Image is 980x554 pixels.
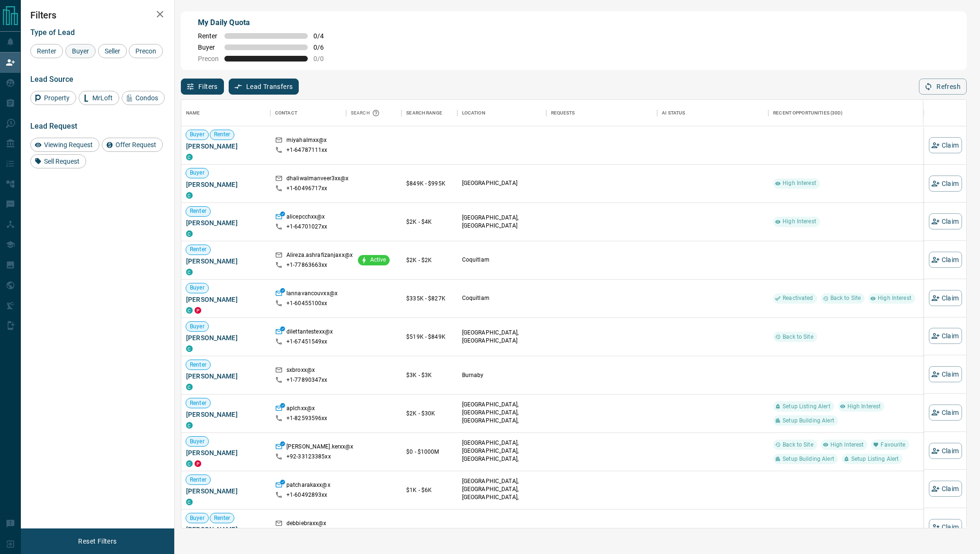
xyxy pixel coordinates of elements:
[401,100,457,126] div: Search Range
[313,44,334,51] span: 0 / 6
[186,422,193,429] div: condos.ca
[186,230,193,237] div: condos.ca
[41,158,83,165] span: Sell Request
[406,448,452,456] p: $0 - $1000M
[286,443,354,453] p: [PERSON_NAME].kerxx@x
[101,47,124,55] span: Seller
[186,207,210,215] span: Renter
[847,455,902,463] span: Setup Listing Alert
[779,179,820,187] span: High Interest
[462,179,542,187] p: [GEOGRAPHIC_DATA]
[79,91,119,105] div: MrLoft
[462,329,542,345] p: [GEOGRAPHIC_DATA], [GEOGRAPHIC_DATA]
[186,100,200,126] div: Name
[406,100,442,126] div: Search Range
[286,175,349,185] p: dhaliwalmanveer3xx@x
[286,223,328,231] p: +1- 64701027xx
[275,100,297,126] div: Contact
[186,438,208,446] span: Buyer
[773,100,843,126] div: Recent Opportunities (30d)
[186,345,193,352] div: condos.ca
[270,100,346,126] div: Contact
[286,453,331,461] p: +92- 33123385xx
[462,477,542,510] p: [GEOGRAPHIC_DATA], [GEOGRAPHIC_DATA], [GEOGRAPHIC_DATA], [GEOGRAPHIC_DATA]
[462,371,542,379] p: Burnaby
[286,261,328,269] p: +1- 77863663xx
[286,519,327,529] p: debbiebraxx@x
[186,295,266,304] span: [PERSON_NAME]
[89,94,116,102] span: MrLoft
[779,294,817,302] span: Reactivated
[41,94,73,102] span: Property
[229,79,299,95] button: Lead Transfers
[186,476,210,484] span: Renter
[30,44,63,58] div: Renter
[186,169,208,177] span: Buyer
[112,141,160,149] span: Offer Request
[186,154,193,160] div: condos.ca
[186,333,266,343] span: [PERSON_NAME]
[129,44,163,58] div: Precon
[286,481,330,491] p: patcharakaxx@x
[210,131,234,139] span: Renter
[929,443,962,459] button: Claim
[286,366,315,376] p: sxbroxx@x
[406,218,452,226] p: $2K - $4K
[286,185,328,193] p: +1- 60496717xx
[186,323,208,331] span: Buyer
[406,179,452,188] p: $849K - $995K
[827,294,865,302] span: Back to Site
[186,284,208,292] span: Buyer
[657,100,768,126] div: AI Status
[286,136,327,146] p: miyahalmxx@x
[30,9,165,21] h2: Filters
[844,403,885,411] span: High Interest
[186,141,266,151] span: [PERSON_NAME]
[122,91,165,105] div: Condos
[286,405,315,414] p: aplchxx@x
[286,328,333,338] p: dilettantestexx@x
[406,294,452,303] p: $335K - $827K
[929,328,962,344] button: Claim
[286,213,325,223] p: alicepcchxx@x
[406,256,452,264] p: $2K - $2K
[186,514,208,522] span: Buyer
[313,32,334,40] span: 0 / 4
[186,384,193,390] div: condos.ca
[198,17,334,28] p: My Daily Quota
[462,294,542,302] p: Coquitlam
[186,269,193,275] div: condos.ca
[186,371,266,381] span: [PERSON_NAME]
[929,366,962,382] button: Claim
[827,441,868,449] span: High Interest
[406,333,452,341] p: $519K - $849K
[929,176,962,192] button: Claim
[186,361,210,369] span: Renter
[132,47,160,55] span: Precon
[877,441,909,449] span: Favourite
[286,251,353,261] p: Alireza.ashrafizanjaxx@x
[929,519,962,535] button: Claim
[551,100,575,126] div: Requests
[874,294,915,302] span: High Interest
[181,79,224,95] button: Filters
[286,146,328,154] p: +1- 64787111xx
[195,307,201,314] div: property.ca
[30,91,76,105] div: Property
[286,290,338,299] p: lannavancouvxx@x
[186,486,266,496] span: [PERSON_NAME]
[198,44,219,51] span: Buyer
[779,333,817,341] span: Back to Site
[102,138,163,152] div: Offer Request
[462,401,542,433] p: [GEOGRAPHIC_DATA], [GEOGRAPHIC_DATA], [GEOGRAPHIC_DATA], [GEOGRAPHIC_DATA]
[286,338,328,346] p: +1- 67451549xx
[186,218,266,228] span: [PERSON_NAME]
[72,533,123,549] button: Reset Filters
[406,409,452,418] p: $2K - $30K
[779,441,817,449] span: Back to Site
[30,138,99,152] div: Viewing Request
[286,491,328,499] p: +1- 60492893xx
[462,214,542,230] p: [GEOGRAPHIC_DATA], [GEOGRAPHIC_DATA]
[186,131,208,139] span: Buyer
[351,100,382,126] div: Search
